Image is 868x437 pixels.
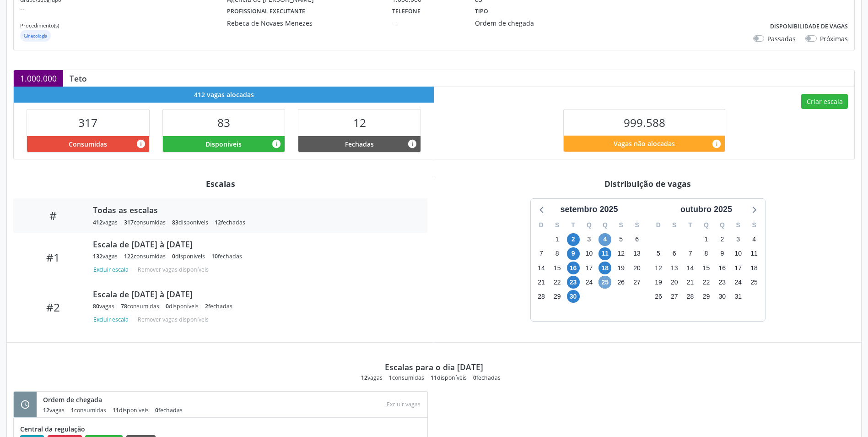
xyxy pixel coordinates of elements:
div: disponíveis [172,252,205,260]
i: Vagas alocadas que possuem marcações associadas [136,139,146,149]
span: sexta-feira, 31 de outubro de 2025 [732,290,744,303]
div: vagas [93,302,114,310]
span: quinta-feira, 4 de setembro de 2025 [598,233,611,246]
i: Vagas alocadas e sem marcações associadas que tiveram sua disponibilidade fechada [407,139,417,149]
button: Criar escala [801,94,848,109]
span: sexta-feira, 17 de outubro de 2025 [732,262,744,274]
span: 83 [217,115,230,130]
div: # [20,209,86,222]
span: 78 [121,302,127,310]
div: Central da regulação [20,424,421,434]
span: sexta-feira, 26 de setembro de 2025 [615,276,627,289]
span: quarta-feira, 24 de setembro de 2025 [582,276,595,289]
span: 317 [124,218,134,226]
div: vagas [43,406,65,414]
span: quinta-feira, 23 de outubro de 2025 [716,276,728,289]
span: segunda-feira, 15 de setembro de 2025 [551,262,564,274]
span: quarta-feira, 15 de outubro de 2025 [700,262,712,274]
span: 12 [43,406,49,414]
span: segunda-feira, 6 de outubro de 2025 [668,247,681,260]
div: consumidas [121,302,159,310]
span: sexta-feira, 3 de outubro de 2025 [732,233,744,246]
div: S [746,218,762,232]
div: S [730,218,746,232]
span: segunda-feira, 27 de outubro de 2025 [668,290,681,303]
span: 412 [93,218,102,226]
div: disponíveis [431,374,467,382]
i: Quantidade de vagas restantes do teto de vagas [712,139,722,149]
div: disponíveis [113,406,149,414]
label: Profissional executante [227,4,305,18]
span: terça-feira, 7 de outubro de 2025 [684,247,697,260]
div: vagas [93,218,118,226]
small: Ginecologia [24,33,47,39]
span: terça-feira, 30 de setembro de 2025 [567,290,580,303]
span: segunda-feira, 22 de setembro de 2025 [551,276,564,289]
div: -- [392,18,462,28]
label: Passadas [767,34,796,44]
span: quinta-feira, 16 de outubro de 2025 [716,262,728,274]
span: 999.588 [624,115,665,130]
span: sábado, 4 de outubro de 2025 [748,233,760,246]
div: Rebeca de Novaes Menezes [227,18,379,28]
span: domingo, 5 de outubro de 2025 [652,247,665,260]
span: 80 [93,302,99,310]
span: segunda-feira, 1 de setembro de 2025 [551,233,564,246]
span: sábado, 6 de setembro de 2025 [631,233,643,246]
div: Ordem de chegada [475,18,586,28]
span: segunda-feira, 8 de setembro de 2025 [551,247,564,260]
p: -- [20,4,227,14]
span: 12 [361,374,367,382]
div: vagas [93,252,118,260]
span: Disponíveis [205,139,242,149]
span: quinta-feira, 30 de outubro de 2025 [716,290,728,303]
div: Q [581,218,597,232]
div: fechadas [155,406,183,414]
span: domingo, 19 de outubro de 2025 [652,276,665,289]
span: Fechadas [345,139,374,149]
div: S [666,218,682,232]
div: T [682,218,698,232]
span: terça-feira, 14 de outubro de 2025 [684,262,697,274]
span: sábado, 13 de setembro de 2025 [631,247,643,260]
div: Distribuição de vagas [441,179,855,189]
span: sexta-feira, 5 de setembro de 2025 [615,233,627,246]
span: quarta-feira, 17 de setembro de 2025 [582,262,595,274]
span: segunda-feira, 13 de outubro de 2025 [668,262,681,274]
div: Q [714,218,730,232]
span: 0 [473,374,476,382]
div: Teto [63,73,93,83]
span: 11 [431,374,437,382]
span: sexta-feira, 10 de outubro de 2025 [732,247,744,260]
span: quarta-feira, 10 de setembro de 2025 [582,247,595,260]
span: quinta-feira, 11 de setembro de 2025 [598,247,611,260]
button: Excluir escala [93,313,132,326]
div: S [613,218,629,232]
span: quarta-feira, 29 de outubro de 2025 [700,290,712,303]
div: disponíveis [172,218,208,226]
span: domingo, 14 de setembro de 2025 [535,262,548,274]
div: consumidas [124,218,166,226]
label: Tipo [475,4,488,18]
div: T [565,218,581,232]
span: 2 [205,302,208,310]
span: quinta-feira, 25 de setembro de 2025 [598,276,611,289]
span: Consumidas [69,139,107,149]
div: Escala de [DATE] à [DATE] [93,239,415,249]
span: 1 [71,406,74,414]
div: consumidas [389,374,424,382]
label: Disponibilidade de vagas [770,20,848,34]
div: Ordem de chegada [43,395,189,404]
span: 317 [78,115,97,130]
span: terça-feira, 21 de outubro de 2025 [684,276,697,289]
span: 1 [389,374,392,382]
span: domingo, 28 de setembro de 2025 [535,290,548,303]
span: sexta-feira, 12 de setembro de 2025 [615,247,627,260]
span: quinta-feira, 18 de setembro de 2025 [598,262,611,274]
span: 0 [172,252,175,260]
div: S [549,218,565,232]
span: terça-feira, 2 de setembro de 2025 [567,233,580,246]
i: Vagas alocadas e sem marcações associadas [271,139,281,149]
div: consumidas [124,252,166,260]
span: quarta-feira, 1 de outubro de 2025 [700,233,712,246]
